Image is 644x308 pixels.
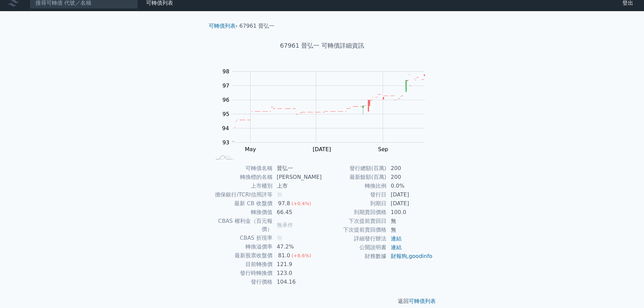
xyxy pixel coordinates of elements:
[322,252,387,261] td: 財務數據
[322,243,387,252] td: 公開說明書
[211,173,273,182] td: 轉換標的名稱
[277,252,292,260] div: 81.0
[387,190,433,199] td: [DATE]
[277,191,282,198] span: 無
[209,23,236,29] a: 可轉債列表
[322,190,387,199] td: 發行日
[222,139,229,146] tspan: 93
[391,253,407,259] a: 財報狗
[211,208,273,217] td: 轉換價值
[322,182,387,190] td: 轉換比例
[239,22,275,30] li: 67961 晉弘一
[409,298,436,304] a: 可轉債列表
[387,217,433,226] td: 無
[322,173,387,182] td: 最新餘額(百萬)
[277,199,292,208] div: 97.8
[322,164,387,173] td: 發行總額(百萬)
[211,278,273,286] td: 發行價格
[211,199,273,208] td: 最新 CB 收盤價
[222,68,229,75] tspan: 98
[222,97,229,103] tspan: 96
[219,68,435,152] g: Chart
[387,182,433,190] td: 0.0%
[273,278,322,286] td: 104.16
[378,146,388,152] tspan: Sep
[273,208,322,217] td: 66.45
[211,251,273,260] td: 最新股票收盤價
[273,269,322,278] td: 123.0
[277,222,293,228] span: 無承作
[409,253,432,259] a: goodinfo
[211,182,273,190] td: 上市櫃別
[322,199,387,208] td: 到期日
[211,217,273,234] td: CBAS 權利金（百元報價）
[391,244,402,251] a: 連結
[273,242,322,251] td: 47.2%
[211,269,273,278] td: 發行時轉換價
[245,146,256,152] tspan: May
[232,74,425,141] g: Series
[387,173,433,182] td: 200
[203,41,441,50] h1: 67961 晉弘一 可轉債詳細資訊
[387,199,433,208] td: [DATE]
[211,164,273,173] td: 可轉債名稱
[211,242,273,251] td: 轉換溢價率
[203,297,441,305] p: 返回
[209,22,238,30] li: ›
[211,260,273,269] td: 目前轉換價
[291,253,311,258] span: (+8.6%)
[387,164,433,173] td: 200
[322,226,387,234] td: 下次提前賣回價格
[273,260,322,269] td: 121.9
[391,235,402,242] a: 連結
[322,217,387,226] td: 下次提前賣回日
[322,234,387,243] td: 詳細發行辦法
[222,82,229,89] tspan: 97
[273,182,322,190] td: 上市
[313,146,331,152] tspan: [DATE]
[211,190,273,199] td: 擔保銀行/TCRI信用評等
[222,125,229,132] tspan: 94
[222,111,229,117] tspan: 95
[273,164,322,173] td: 晉弘一
[273,173,322,182] td: [PERSON_NAME]
[387,208,433,217] td: 100.0
[277,235,282,241] span: 無
[387,252,433,261] td: ,
[211,234,273,242] td: CBAS 折現率
[387,226,433,234] td: 無
[322,208,387,217] td: 到期賣回價格
[291,201,311,206] span: (+0.4%)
